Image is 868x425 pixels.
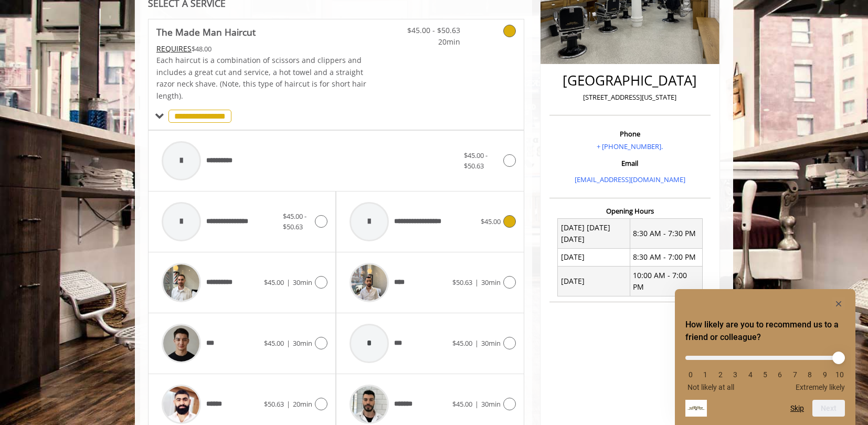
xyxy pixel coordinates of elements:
span: Not likely at all [687,383,734,391]
li: 1 [700,370,711,379]
td: [DATE] [DATE] [DATE] [558,219,630,249]
span: | [287,338,290,348]
span: 30min [293,338,312,348]
button: Skip [790,404,804,412]
h3: Opening Hours [549,207,711,215]
h3: Phone [552,130,708,137]
li: 8 [805,370,815,379]
span: 20min [293,399,312,409]
span: $45.00 [452,338,472,348]
span: $45.00 - $50.63 [464,151,488,171]
li: 2 [715,370,726,379]
p: [STREET_ADDRESS][US_STATE] [552,92,708,103]
h2: How likely are you to recommend us to a friend or colleague? Select an option from 0 to 10, with ... [685,318,845,344]
li: 5 [760,370,770,379]
h2: [GEOGRAPHIC_DATA] [552,73,708,88]
a: + [PHONE_NUMBER]. [597,142,663,151]
div: How likely are you to recommend us to a friend or colleague? Select an option from 0 to 10, with ... [685,297,845,417]
button: Next question [812,400,845,417]
td: 8:30 AM - 7:00 PM [630,248,702,266]
span: $45.00 [481,217,501,226]
li: 7 [790,370,800,379]
h3: Email [552,160,708,167]
td: [DATE] [558,248,630,266]
span: $45.00 - $50.63 [398,25,460,36]
span: Each haircut is a combination of scissors and clippers and includes a great cut and service, a ho... [156,55,366,100]
td: 8:30 AM - 7:30 PM [630,219,702,249]
span: $45.00 [264,278,284,287]
span: | [287,278,290,287]
span: | [475,399,479,409]
span: $50.63 [452,278,472,287]
span: 30min [293,278,312,287]
span: $45.00 [452,399,472,409]
li: 0 [685,370,696,379]
span: $45.00 - $50.63 [283,211,306,232]
b: The Made Man Haircut [156,25,256,39]
li: 10 [834,370,845,379]
a: [EMAIL_ADDRESS][DOMAIN_NAME] [575,175,685,184]
button: Hide survey [832,297,845,310]
span: Extremely likely [796,383,845,391]
div: $48.00 [156,43,367,55]
span: 30min [481,278,501,287]
span: | [475,278,479,287]
span: This service needs some Advance to be paid before we block your appointment [156,44,192,54]
li: 3 [730,370,740,379]
li: 4 [745,370,756,379]
span: 30min [481,338,501,348]
span: 30min [481,399,501,409]
span: | [475,338,479,348]
span: 20min [398,36,460,48]
div: How likely are you to recommend us to a friend or colleague? Select an option from 0 to 10, with ... [685,348,845,391]
td: [DATE] [558,267,630,296]
td: 10:00 AM - 7:00 PM [630,267,702,296]
span: $45.00 [264,338,284,348]
span: $50.63 [264,399,284,409]
li: 6 [775,370,785,379]
li: 9 [820,370,830,379]
span: | [287,399,290,409]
